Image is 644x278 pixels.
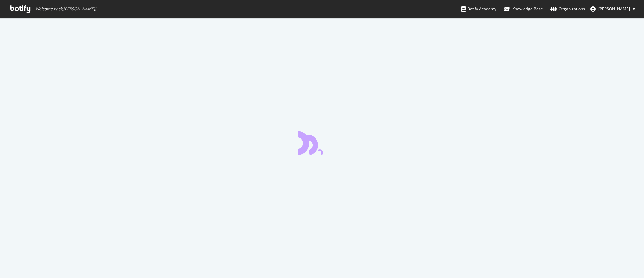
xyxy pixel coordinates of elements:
[461,6,496,12] div: Botify Academy
[35,6,96,12] span: Welcome back, [PERSON_NAME] !
[504,6,543,12] div: Knowledge Base
[598,6,630,12] span: Isobel Watson
[550,6,585,12] div: Organizations
[298,131,346,155] div: animation
[585,4,641,14] button: [PERSON_NAME]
